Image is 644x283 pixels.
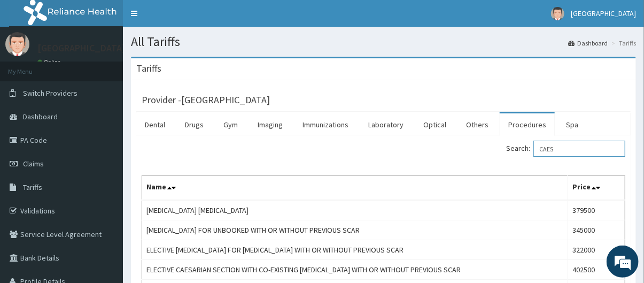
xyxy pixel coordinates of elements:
[360,113,412,136] a: Laboratory
[5,32,29,56] img: User Image
[23,182,42,192] span: Tariffs
[142,200,568,220] td: [MEDICAL_DATA] [MEDICAL_DATA]
[533,141,625,157] input: Search:
[415,113,455,136] a: Optical
[136,113,174,136] a: Dental
[609,39,636,48] li: Tariffs
[20,53,43,80] img: d_794563401_company_1708531726252_794563401
[37,43,126,53] p: [GEOGRAPHIC_DATA]
[568,39,608,48] a: Dashboard
[249,113,291,136] a: Imaging
[176,113,212,136] a: Drugs
[142,220,568,240] td: [MEDICAL_DATA] FOR UNBOOKED WITH OR WITHOUT PREVIOUS SCAR
[56,60,180,74] div: Chat with us now
[136,64,161,73] h3: Tariffs
[557,113,587,136] a: Spa
[175,5,201,31] div: Minimize live chat window
[500,113,555,136] a: Procedures
[142,240,568,260] td: ELECTIVE [MEDICAL_DATA] FOR [MEDICAL_DATA] WITH OR WITHOUT PREVIOUS SCAR
[142,176,568,201] th: Name
[294,113,357,136] a: Immunizations
[131,35,636,49] h1: All Tariffs
[457,113,497,136] a: Others
[568,176,625,201] th: Price
[23,88,77,98] span: Switch Providers
[568,240,625,260] td: 322000
[571,9,636,18] span: [GEOGRAPHIC_DATA]
[142,260,568,280] td: ELECTIVE CAESARIAN SECTION WITH CO-EXISTING [MEDICAL_DATA] WITH OR WITHOUT PREVIOUS SCAR
[551,7,564,20] img: User Image
[62,78,148,186] span: We're online!
[568,260,625,280] td: 402500
[506,141,625,157] label: Search:
[568,220,625,240] td: 345000
[568,200,625,220] td: 379500
[5,178,204,216] textarea: Type your message and hit 'Enter'
[215,113,246,136] a: Gym
[23,159,44,169] span: Claims
[37,58,63,66] a: Online
[142,95,270,105] h3: Provider - [GEOGRAPHIC_DATA]
[23,112,58,121] span: Dashboard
